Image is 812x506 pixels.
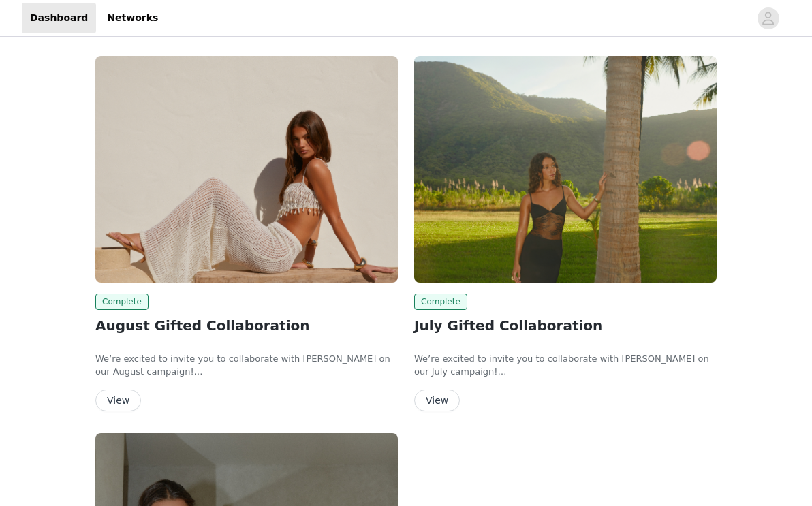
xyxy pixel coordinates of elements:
[414,294,467,310] span: Complete
[95,352,398,379] p: We’re excited to invite you to collaborate with [PERSON_NAME] on our August campaign!
[762,7,775,29] div: avatar
[99,3,166,33] a: Networks
[414,56,717,283] img: Peppermayo USA
[414,352,717,379] p: We’re excited to invite you to collaborate with [PERSON_NAME] on our July campaign!
[95,396,141,406] a: View
[95,315,398,336] h2: August Gifted Collaboration
[22,3,96,33] a: Dashboard
[95,56,398,283] img: Peppermayo USA
[95,294,149,310] span: Complete
[414,396,460,406] a: View
[95,390,141,411] button: View
[414,315,717,336] h2: July Gifted Collaboration
[414,390,460,411] button: View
